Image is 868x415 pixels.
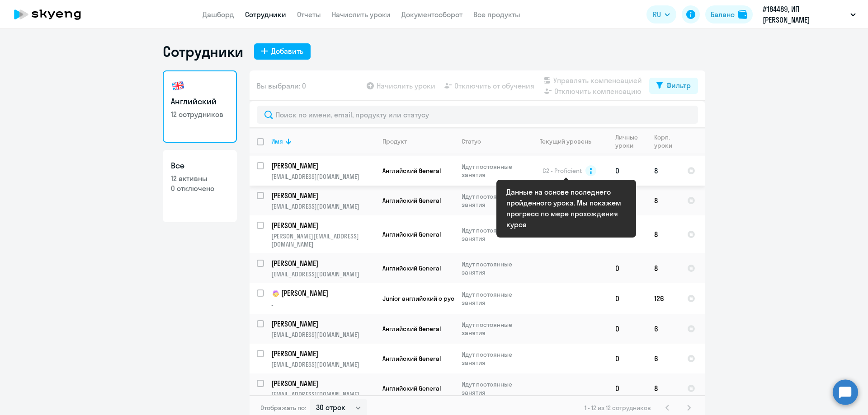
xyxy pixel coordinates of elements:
[382,354,441,363] span: Английский General
[615,133,641,149] div: Личные уроки
[271,270,375,278] p: [EMAIL_ADDRESS][DOMAIN_NAME]
[245,10,286,19] a: Сотрудники
[171,96,229,107] h3: Английский
[462,163,524,179] p: Идут постоянные занятия
[462,137,524,145] div: Статус
[163,150,237,222] a: Все12 активны0 отключено
[608,373,647,403] td: 0
[462,321,524,337] p: Идут постоянные занятия
[271,220,373,230] p: [PERSON_NAME]
[473,10,520,19] a: Все продукты
[271,378,373,388] p: [PERSON_NAME]
[653,9,661,20] span: RU
[608,314,647,344] td: 0
[647,283,680,314] td: 126
[297,10,321,19] a: Отчеты
[738,10,747,19] img: balance
[271,161,373,171] p: [PERSON_NAME]
[462,260,524,276] p: Идут постоянные занятия
[647,373,680,403] td: 8
[271,202,375,210] p: [EMAIL_ADDRESS][DOMAIN_NAME]
[271,360,375,368] p: [EMAIL_ADDRESS][DOMAIN_NAME]
[382,196,441,205] span: Английский General
[171,79,185,93] img: english
[271,331,375,339] p: [EMAIL_ADDRESS][DOMAIN_NAME]
[271,301,375,309] p: -
[171,109,229,119] p: 12 сотрудников
[654,133,674,149] div: Корп. уроки
[531,137,608,145] div: Текущий уровень
[271,288,373,299] p: [PERSON_NAME]
[382,264,441,272] span: Английский General
[711,9,735,20] div: Баланс
[540,137,591,145] div: Текущий уровень
[163,70,237,143] a: Английский12 сотрудников
[382,384,441,392] span: Английский General
[615,133,646,149] div: Личные уроки
[271,378,375,388] a: [PERSON_NAME]
[506,187,626,230] div: Данные на основе последнего пройденного урока. Мы покажем прогресс по мере прохождения курса
[271,319,375,329] a: [PERSON_NAME]
[271,220,375,230] a: [PERSON_NAME]
[271,191,375,201] a: [PERSON_NAME]
[271,349,375,359] a: [PERSON_NAME]
[382,230,441,238] span: Английский General
[608,283,647,314] td: 0
[647,156,680,186] td: 8
[382,167,441,175] span: Английский General
[254,43,311,60] button: Добавить
[462,226,524,242] p: Идут постоянные занятия
[462,290,524,307] p: Идут постоянные занятия
[649,78,698,94] button: Фильтр
[271,390,375,398] p: [EMAIL_ADDRESS][DOMAIN_NAME]
[257,80,306,91] span: Вы выбрали: 0
[203,10,234,19] a: Дашборд
[382,294,552,303] span: Junior английский с русскоговорящим преподавателем
[462,137,481,145] div: Статус
[271,137,283,145] div: Имя
[171,183,229,193] p: 0 отключено
[271,46,303,56] div: Добавить
[646,5,676,23] button: RU
[171,173,229,183] p: 12 активны
[705,5,753,23] button: Балансbalance
[585,404,651,412] span: 1 - 12 из 12 сотрудников
[271,319,373,329] p: [PERSON_NAME]
[647,215,680,253] td: 8
[462,350,524,367] p: Идут постоянные занятия
[271,161,375,171] a: [PERSON_NAME]
[401,10,462,19] a: Документооборот
[382,137,454,145] div: Продукт
[763,4,847,25] p: #184489, ИП [PERSON_NAME]
[271,349,373,359] p: [PERSON_NAME]
[542,167,582,175] span: C2 - Proficient
[271,289,280,298] img: child
[462,380,524,396] p: Идут постоянные занятия
[647,186,680,215] td: 8
[666,80,691,91] div: Фильтр
[171,160,229,172] h3: Все
[260,404,306,412] span: Отображать по:
[608,253,647,283] td: 0
[462,192,524,209] p: Идут постоянные занятия
[608,156,647,186] td: 0
[382,325,441,333] span: Английский General
[608,344,647,373] td: 0
[271,258,375,268] a: [PERSON_NAME]
[271,191,373,201] p: [PERSON_NAME]
[257,106,698,124] input: Поиск по имени, email, продукту или статусу
[647,344,680,373] td: 6
[271,137,375,145] div: Имя
[647,314,680,344] td: 6
[332,10,391,19] a: Начислить уроки
[271,173,375,181] p: [EMAIL_ADDRESS][DOMAIN_NAME]
[271,288,375,299] a: child[PERSON_NAME]
[382,137,407,145] div: Продукт
[163,42,243,61] h1: Сотрудники
[758,4,860,25] button: #184489, ИП [PERSON_NAME]
[271,232,375,248] p: [PERSON_NAME][EMAIL_ADDRESS][DOMAIN_NAME]
[654,133,679,149] div: Корп. уроки
[647,253,680,283] td: 8
[271,258,373,268] p: [PERSON_NAME]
